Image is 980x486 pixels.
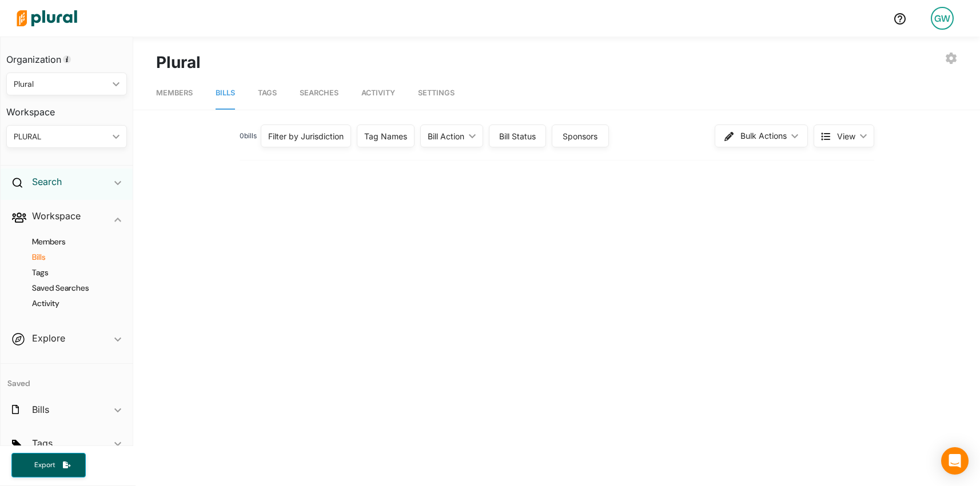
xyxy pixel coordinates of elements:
h3: Organization [6,43,127,68]
div: PLURAL [14,131,108,143]
h1: Plural [156,50,201,74]
span: Settings [418,89,455,97]
div: Sponsors [559,130,601,142]
div: Plural [14,78,108,90]
span: Export [26,460,63,470]
a: Bills [18,252,121,263]
h4: Saved [1,364,133,392]
div: GW [931,7,954,30]
a: Saved Searches [18,283,121,294]
h2: Tags [32,437,53,449]
h3: Workspace [6,95,127,121]
h2: Search [32,175,62,188]
span: View [837,130,855,142]
a: Settings [418,77,455,110]
button: Export [11,453,86,477]
span: Members [156,89,193,97]
a: Members [156,77,193,110]
a: Members [18,236,121,247]
a: Activity [18,298,121,309]
span: 0 bill s [240,131,257,140]
h2: Bills [32,403,49,416]
div: Tag Names [364,130,407,142]
a: Tags [18,267,121,278]
h2: Explore [32,332,65,344]
div: Bill Status [496,130,539,142]
a: Bills [216,77,235,110]
span: Activity [361,89,395,97]
a: GW [922,2,963,34]
button: Bulk Actions [715,124,808,147]
span: Tags [258,89,277,97]
div: Filter by Jurisdiction [268,130,344,142]
div: Tooltip anchor [62,54,72,65]
span: Bulk Actions [740,132,787,140]
h2: Workspace [32,210,81,222]
a: Activity [361,77,395,110]
span: Bills [216,89,235,97]
div: Open Intercom Messenger [941,447,969,475]
a: Searches [300,77,338,110]
a: Tags [258,77,277,110]
div: Bill Action [428,130,464,142]
span: Searches [300,89,338,97]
